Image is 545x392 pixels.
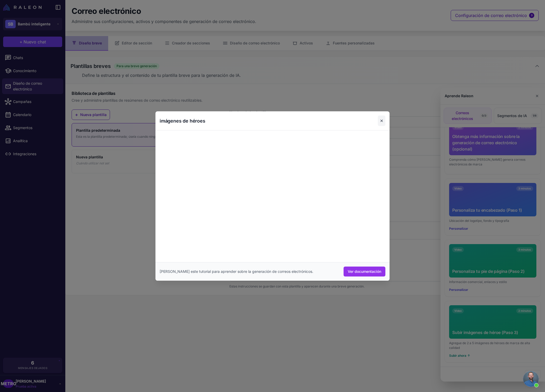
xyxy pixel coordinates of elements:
font: Ver documentación [348,269,381,274]
font: [PERSON_NAME] este tutorial para aprender sobre la generación de correos electrónicos. [160,269,313,274]
button: Cerca [378,116,385,126]
font: imágenes de héroes [160,118,205,124]
button: Ver documentación [344,267,385,276]
font: ✕ [380,118,383,123]
div: Chat abierto [523,371,539,387]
